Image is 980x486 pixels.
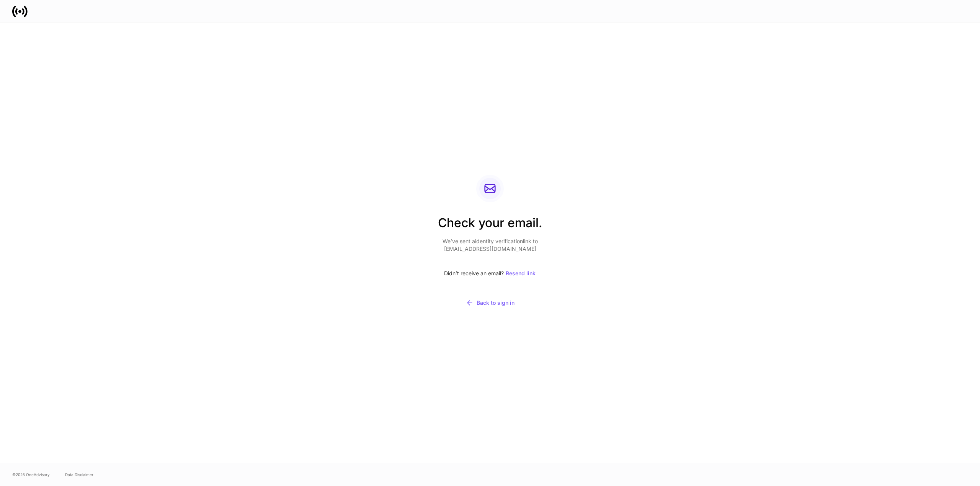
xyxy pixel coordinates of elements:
a: Data Disclaimer [65,471,93,478]
span: © 2025 OneAdvisory [12,471,50,478]
div: Resend link [506,271,536,276]
button: Back to sign in [438,294,542,312]
div: Back to sign in [466,299,514,307]
h2: Check your email. [438,215,542,237]
div: Didn’t receive an email? [438,265,542,282]
p: We’ve sent a identity verification link to [EMAIL_ADDRESS][DOMAIN_NAME] [438,237,542,253]
button: Resend link [505,265,536,282]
